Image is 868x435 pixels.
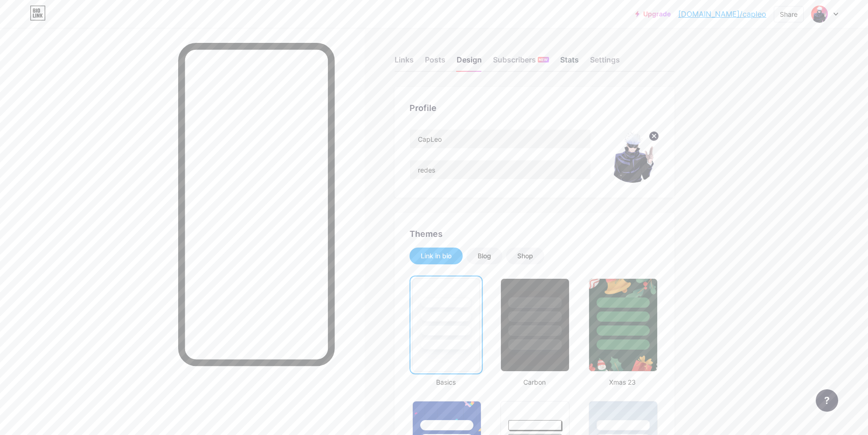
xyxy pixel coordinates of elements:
div: Basics [410,377,483,387]
div: Links [395,54,414,71]
a: [DOMAIN_NAME]/capleo [678,8,766,20]
div: Subscribers [493,54,549,71]
div: Design [457,54,482,71]
img: capleo [811,5,828,23]
img: capleo [606,129,660,183]
div: Posts [425,54,445,71]
span: NEW [539,57,548,62]
input: Bio [410,160,590,179]
div: Blog [478,251,491,261]
div: Carbon [498,377,571,387]
div: Share [780,9,798,19]
div: Profile [410,102,660,114]
div: Link in bio [421,251,451,261]
div: Themes [410,228,660,240]
div: Stats [560,54,579,71]
div: Xmas 23 [586,377,659,387]
a: Upgrade [635,10,671,18]
div: Settings [590,54,620,71]
input: Name [410,130,590,148]
div: Shop [517,251,533,261]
